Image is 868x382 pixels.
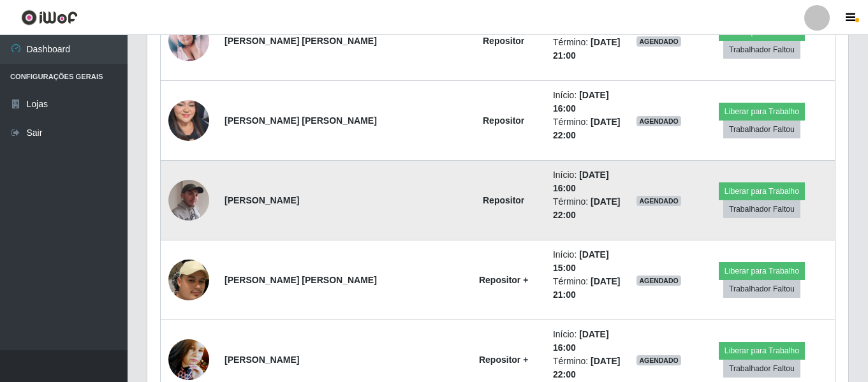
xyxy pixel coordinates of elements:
time: [DATE] 16:00 [553,90,609,114]
li: Início: [553,328,621,355]
strong: [PERSON_NAME] [PERSON_NAME] [224,275,377,285]
strong: [PERSON_NAME] [224,195,299,205]
button: Trabalhador Faltou [723,360,800,378]
li: Término: [553,355,621,381]
button: Trabalhador Faltou [723,200,800,218]
span: AGENDADO [636,36,681,47]
button: Trabalhador Faltou [723,121,800,138]
strong: [PERSON_NAME] [224,355,299,365]
img: 1693706792822.jpeg [168,20,209,61]
button: Trabalhador Faltou [723,280,800,298]
span: AGENDADO [636,196,681,206]
span: AGENDADO [636,355,681,365]
img: CoreUI Logo [21,10,78,26]
time: [DATE] 15:00 [553,249,609,273]
strong: [PERSON_NAME] [PERSON_NAME] [224,115,377,126]
li: Término: [553,275,621,302]
strong: Repositor + [479,355,528,365]
button: Liberar para Trabalho [719,342,805,360]
li: Início: [553,248,621,275]
li: Término: [553,36,621,62]
li: Início: [553,168,621,195]
button: Liberar para Trabalho [719,262,805,280]
strong: Repositor [483,195,524,205]
time: [DATE] 16:00 [553,170,609,193]
strong: Repositor [483,115,524,126]
li: Término: [553,115,621,142]
li: Início: [553,89,621,115]
strong: Repositor [483,36,524,46]
img: 1750900029799.jpeg [168,77,209,165]
li: Término: [553,195,621,222]
span: AGENDADO [636,275,681,286]
time: [DATE] 16:00 [553,329,609,353]
button: Trabalhador Faltou [723,41,800,59]
span: AGENDADO [636,116,681,126]
strong: Repositor + [479,275,528,285]
img: 1757989657538.jpeg [168,227,209,333]
img: 1754222281975.jpeg [168,175,209,226]
button: Liberar para Trabalho [719,182,805,200]
strong: [PERSON_NAME] [PERSON_NAME] [224,36,377,46]
button: Liberar para Trabalho [719,103,805,121]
